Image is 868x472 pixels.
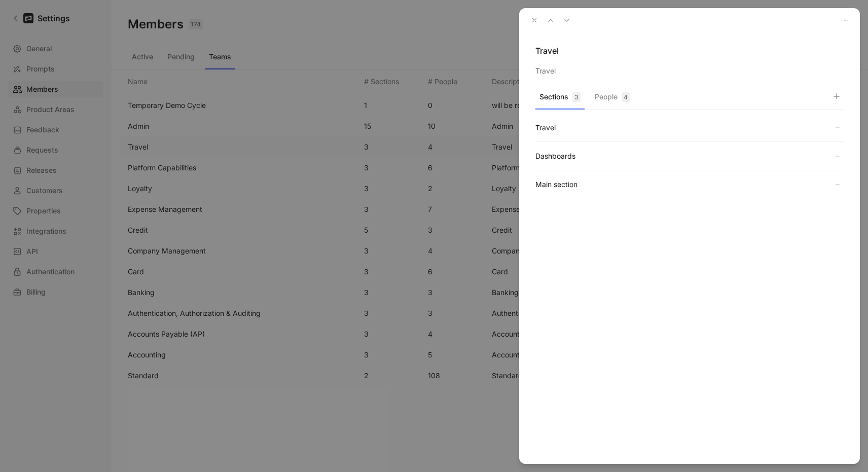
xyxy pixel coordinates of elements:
p: Travel [535,65,844,77]
button: Sections [535,90,585,110]
span: Dashboards [535,150,575,162]
h1: Travel [535,45,844,57]
div: 3 [572,92,581,102]
span: Main section [535,178,577,191]
div: 4 [622,92,630,102]
button: People [591,90,634,110]
span: Travel [535,122,556,134]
